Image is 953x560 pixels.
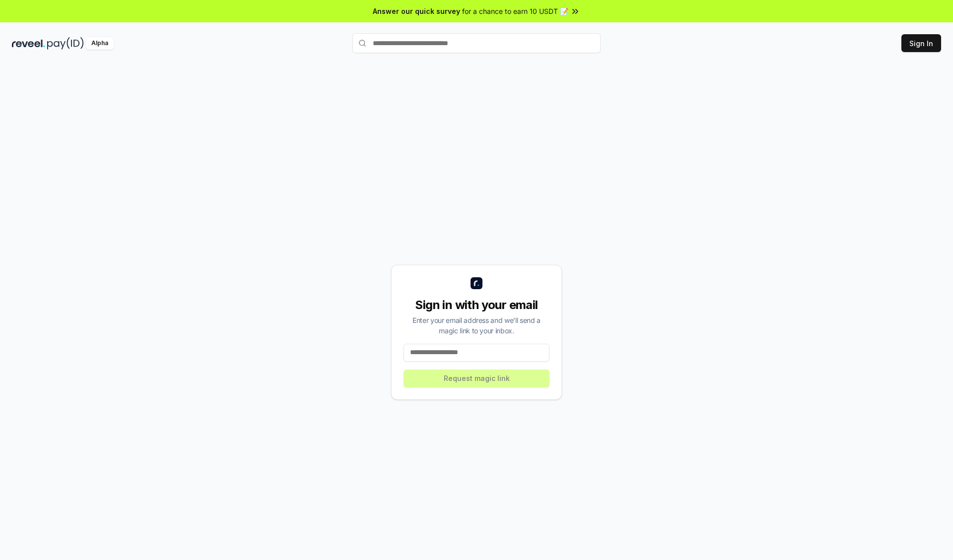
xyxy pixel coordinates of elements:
div: Sign in with your email [404,297,549,313]
img: reveel_dark [12,37,45,50]
span: for a chance to earn 10 USDT 📝 [462,6,568,16]
img: logo_small [471,277,482,289]
button: Sign In [901,34,941,52]
div: Enter your email address and we’ll send a magic link to your inbox. [404,315,549,336]
span: Answer our quick survey [373,6,460,16]
img: pay_id [47,37,84,50]
div: Alpha [86,37,114,50]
